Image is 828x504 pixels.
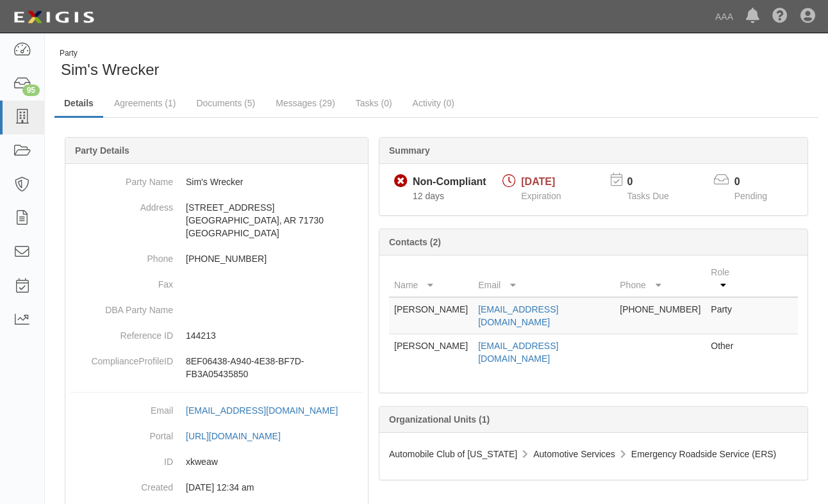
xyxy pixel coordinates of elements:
dt: Reference ID [70,323,173,342]
th: Phone [615,261,706,297]
div: Party [60,48,159,59]
dt: Fax [70,272,173,291]
div: 95 [22,85,40,96]
td: Other [706,334,747,371]
a: Messages (29) [266,90,345,116]
dd: [STREET_ADDRESS] [GEOGRAPHIC_DATA], AR 71730 [GEOGRAPHIC_DATA] [70,195,363,246]
dd: 03/10/2023 12:34 am [70,475,363,500]
p: 0 [734,175,783,190]
a: Details [54,90,103,118]
td: Party [706,297,747,334]
a: [EMAIL_ADDRESS][DOMAIN_NAME] [478,341,558,364]
a: Agreements (1) [104,90,185,116]
p: 0 [627,175,685,190]
span: Pending [734,191,767,201]
span: Sim's Wrecker [61,61,159,78]
div: Non-Compliant [413,175,486,190]
a: [EMAIL_ADDRESS][DOMAIN_NAME] [478,304,558,327]
div: [EMAIL_ADDRESS][DOMAIN_NAME] [186,404,338,417]
a: AAA [709,4,740,29]
a: [URL][DOMAIN_NAME] [186,431,295,441]
dt: Address [70,195,173,214]
td: [PHONE_NUMBER] [615,297,706,334]
p: 144213 [186,329,363,342]
dt: DBA Party Name [70,297,173,316]
b: Summary [389,145,430,156]
b: Party Details [75,145,129,156]
dt: ComplianceProfileID [70,348,173,368]
a: Tasks (0) [346,90,402,116]
dt: Party Name [70,169,173,188]
span: [DATE] [521,176,555,187]
span: Automobile Club of [US_STATE] [389,449,517,459]
th: Email [473,261,615,297]
td: [PERSON_NAME] [389,297,473,334]
img: logo-5460c22ac91f19d4615b14bd174203de0afe785f0fc80cf4dbbc73dc1793850b.png [10,6,98,29]
span: Expiration [521,191,561,201]
a: Documents (5) [186,90,265,116]
td: [PERSON_NAME] [389,334,473,371]
a: [EMAIL_ADDRESS][DOMAIN_NAME] [186,405,352,416]
div: Sim's Wrecker [54,48,427,81]
dd: [PHONE_NUMBER] [70,246,363,272]
span: Emergency Roadside Service (ERS) [631,449,776,459]
dt: Portal [70,423,173,443]
th: Role [706,261,747,297]
dt: Email [70,398,173,417]
dd: Sim's Wrecker [70,169,363,195]
span: Since 09/03/2025 [413,191,444,201]
b: Contacts (2) [389,237,441,247]
i: Non-Compliant [394,175,408,188]
a: Activity (0) [403,90,464,116]
i: Help Center - Complianz [772,9,788,24]
span: Tasks Due [627,191,669,201]
dd: xkweaw [70,449,363,475]
th: Name [389,261,473,297]
dt: ID [70,449,173,468]
b: Organizational Units (1) [389,414,490,425]
dt: Created [70,475,173,494]
dt: Phone [70,246,173,265]
p: 8EF06438-A940-4E38-BF7D-FB3A05435850 [186,355,363,380]
span: Automotive Services [533,449,615,459]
